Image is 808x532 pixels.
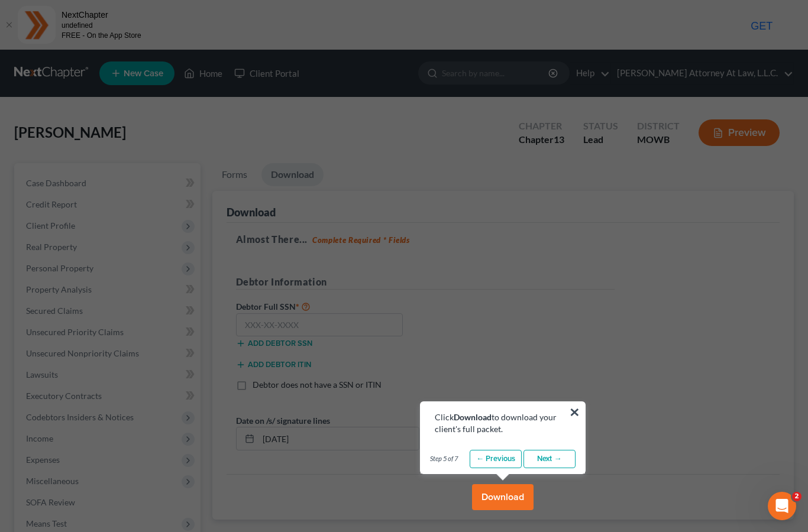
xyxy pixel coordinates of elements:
div: Click to download your client's full packet. [435,411,571,435]
span: 2 [792,492,801,501]
b: Download [454,412,492,422]
a: ← Previous [470,450,522,469]
span: Step 5 of 7 [430,454,458,463]
a: Next → [523,450,576,469]
iframe: Intercom live chat [768,492,796,520]
button: Download [472,484,534,510]
button: × [569,403,580,421]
